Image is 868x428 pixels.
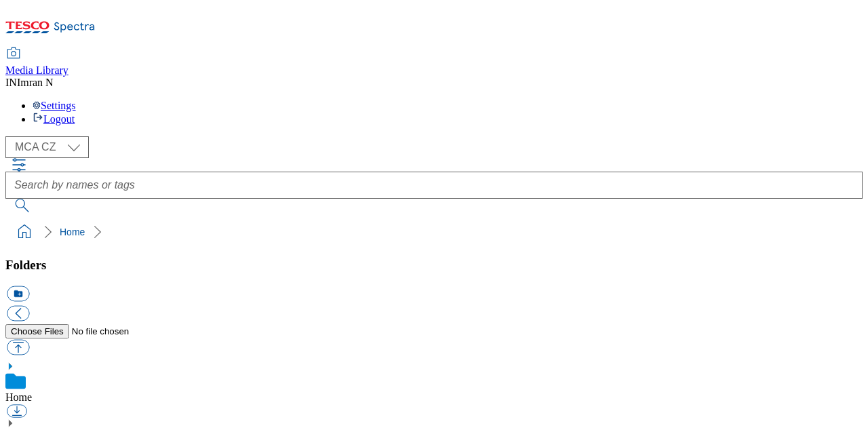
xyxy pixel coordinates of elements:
span: IN [5,77,17,88]
a: home [14,221,35,243]
a: Home [60,227,85,237]
span: Imran N [17,77,54,88]
span: Media Library [5,64,68,76]
a: Home [5,391,32,403]
a: Logout [33,113,75,125]
input: Search by names or tags [5,172,863,199]
h3: Folders [5,258,863,273]
a: Settings [33,100,76,111]
a: Media Library [5,48,68,77]
nav: breadcrumb [5,219,863,245]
